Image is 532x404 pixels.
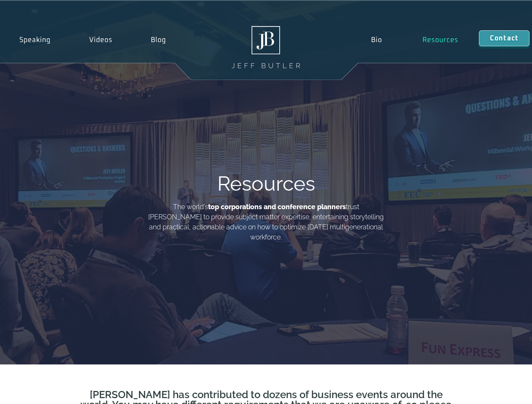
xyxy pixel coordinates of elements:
[350,30,402,50] a: Bio
[131,30,185,50] a: Blog
[217,173,315,194] h1: Resources
[490,35,519,42] span: Contact
[350,30,479,50] nav: Menu
[479,30,529,46] a: Contact
[208,203,346,211] b: top corporations and conference planners
[146,202,386,242] p: The world’s trust [PERSON_NAME] to provide subject matter expertise, entertaining storytelling an...
[402,30,479,50] a: Resources
[70,30,132,50] a: Videos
